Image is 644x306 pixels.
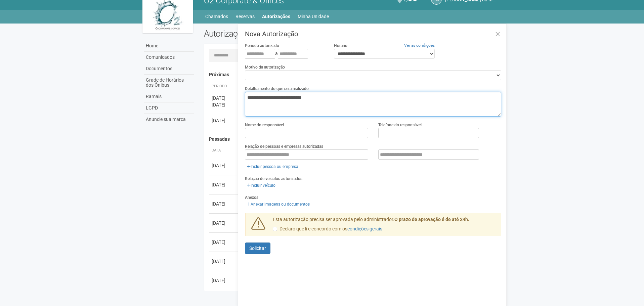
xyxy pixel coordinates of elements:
[334,43,347,49] label: Horário
[249,246,266,251] span: Solicitar
[347,226,382,231] a: condições gerais
[144,114,194,125] a: Anuncie sua marca
[245,182,277,189] a: Incluir veículo
[212,220,237,226] div: [DATE]
[212,95,237,101] div: [DATE]
[235,12,255,21] a: Reservas
[204,29,348,39] h2: Autorizações
[205,12,228,21] a: Chamados
[245,49,324,59] div: a
[245,176,302,182] label: Relação de veículos autorizados
[273,226,382,232] label: Declaro que li e concordo com os
[245,194,258,201] label: Anexos
[144,91,194,102] a: Ramais
[394,217,469,222] strong: O prazo de aprovação é de até 24h.
[144,40,194,52] a: Home
[404,43,435,48] a: Ver as condições
[245,163,300,170] a: Incluir pessoa ou empresa
[262,12,290,21] a: Autorizações
[245,31,501,37] h3: Nova Autorização
[212,162,237,169] div: [DATE]
[212,181,237,188] div: [DATE]
[209,81,239,92] th: Período
[298,12,329,21] a: Minha Unidade
[144,52,194,63] a: Comunicados
[144,102,194,114] a: LGPD
[268,216,502,236] div: Esta autorização precisa ser aprovada pelo administrador.
[212,201,237,207] div: [DATE]
[245,86,309,92] label: Detalhamento do que será realizado
[209,72,497,77] h4: Próximas
[273,227,277,231] input: Declaro que li e concordo com oscondições gerais
[212,101,237,108] div: [DATE]
[209,137,497,142] h4: Passadas
[212,277,237,284] div: [DATE]
[212,117,237,124] div: [DATE]
[245,43,279,49] label: Período autorizado
[212,258,237,265] div: [DATE]
[212,239,237,246] div: [DATE]
[245,64,285,70] label: Motivo da autorização
[245,122,284,128] label: Nome do responsável
[245,143,323,149] label: Relação de pessoas e empresas autorizadas
[378,122,422,128] label: Telefone do responsável
[209,145,239,156] th: Data
[144,63,194,75] a: Documentos
[144,75,194,91] a: Grade de Horários dos Ônibus
[245,243,270,254] button: Solicitar
[245,201,312,208] a: Anexar imagens ou documentos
